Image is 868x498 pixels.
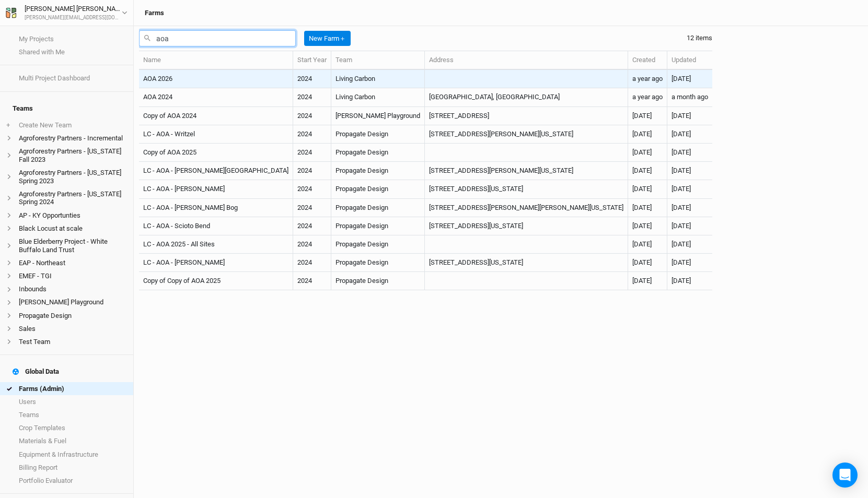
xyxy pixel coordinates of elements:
h4: Teams [6,98,127,119]
span: Aug 12, 2025 5:06 PM [672,75,691,82]
td: LC - AOA - [PERSON_NAME] Bog [139,199,293,217]
td: [STREET_ADDRESS][US_STATE] [425,217,628,235]
div: [PERSON_NAME][EMAIL_ADDRESS][DOMAIN_NAME] [25,14,122,22]
span: Nov 21, 2024 4:01 PM [632,240,652,248]
td: 2024 [293,180,331,198]
div: 12 items [687,33,712,43]
td: 2024 [293,235,331,254]
div: Global Data [13,367,59,376]
td: LC - AOA - Writzel [139,125,293,144]
span: Jul 23, 2025 3:54 PM [672,93,708,101]
span: Nov 8, 2024 10:19 AM [632,277,652,284]
td: 2024 [293,70,331,88]
span: Aug 9, 2024 5:06 PM [632,93,663,101]
span: Nov 21, 2024 3:54 PM [632,222,652,230]
td: LC - AOA 2025 - All Sites [139,235,293,254]
h3: Farms [145,9,164,17]
th: Start Year [293,51,331,70]
td: 2024 [293,162,331,180]
td: 2024 [293,199,331,217]
td: 2024 [293,254,331,272]
td: Propagate Design [331,199,425,217]
td: 2024 [293,107,331,125]
td: LC - AOA - [PERSON_NAME] [139,180,293,198]
span: Nov 21, 2024 3:50 PM [632,258,652,266]
td: LC - AOA - [PERSON_NAME] [139,254,293,272]
th: Address [425,51,628,70]
span: Feb 13, 2025 5:44 PM [672,130,691,138]
td: 2024 [293,217,331,235]
td: Propagate Design [331,144,425,162]
td: Propagate Design [331,180,425,198]
td: Copy of AOA 2024 [139,107,293,125]
th: Updated [667,51,712,70]
span: Nov 21, 2024 3:52 PM [632,185,652,193]
th: Created [628,51,667,70]
td: 2024 [293,125,331,144]
span: Dec 8, 2024 9:01 PM [672,222,691,230]
span: Dec 8, 2024 8:12 PM [672,258,691,266]
td: Copy of Copy of AOA 2025 [139,272,293,290]
span: Feb 26, 2025 5:25 PM [632,112,652,120]
span: Jan 8, 2025 2:48 PM [672,167,691,174]
button: [PERSON_NAME] [PERSON_NAME][PERSON_NAME][EMAIL_ADDRESS][DOMAIN_NAME] [5,3,128,22]
span: Nov 21, 2024 1:56 PM [672,277,691,284]
div: Open Intercom Messenger [832,463,858,488]
td: Living Carbon [331,70,425,88]
th: Name [139,51,293,70]
td: [STREET_ADDRESS] [425,107,628,125]
td: LC - AOA - Scioto Bend [139,217,293,235]
td: Propagate Design [331,162,425,180]
td: AOA 2024 [139,88,293,106]
span: Dec 11, 2024 2:50 PM [672,204,691,211]
td: Propagate Design [331,217,425,235]
div: [PERSON_NAME] [PERSON_NAME] [25,4,122,14]
span: Feb 4, 2025 11:40 AM [672,148,691,156]
span: Jan 8, 2025 12:11 PM [672,185,691,193]
td: Propagate Design [331,235,425,254]
td: [STREET_ADDRESS][US_STATE] [425,254,628,272]
input: Search by project name or team [139,30,296,46]
td: LC - AOA - [PERSON_NAME][GEOGRAPHIC_DATA] [139,162,293,180]
td: [STREET_ADDRESS][PERSON_NAME][PERSON_NAME][US_STATE] [425,199,628,217]
td: Copy of AOA 2025 [139,144,293,162]
span: Sep 23, 2024 12:42 PM [632,75,663,82]
td: 2024 [293,272,331,290]
span: + [6,121,10,129]
td: [STREET_ADDRESS][US_STATE] [425,180,628,198]
span: Mar 5, 2025 4:39 PM [672,112,691,120]
span: Nov 21, 2024 3:47 PM [632,167,652,174]
span: Dec 8, 2024 8:18 PM [672,240,691,248]
span: Nov 5, 2024 11:42 AM [632,148,652,156]
td: Propagate Design [331,254,425,272]
th: Team [331,51,425,70]
td: [STREET_ADDRESS][PERSON_NAME][US_STATE] [425,125,628,144]
td: [GEOGRAPHIC_DATA], [GEOGRAPHIC_DATA] [425,88,628,106]
td: [STREET_ADDRESS][PERSON_NAME][US_STATE] [425,162,628,180]
td: 2024 [293,144,331,162]
button: New Farm＋ [304,31,351,46]
td: [PERSON_NAME] Playground [331,107,425,125]
td: Living Carbon [331,88,425,106]
span: Nov 21, 2024 3:56 PM [632,130,652,138]
td: 2024 [293,88,331,106]
td: AOA 2026 [139,70,293,88]
span: Nov 21, 2024 3:55 PM [632,204,652,211]
td: Propagate Design [331,272,425,290]
td: Propagate Design [331,125,425,144]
